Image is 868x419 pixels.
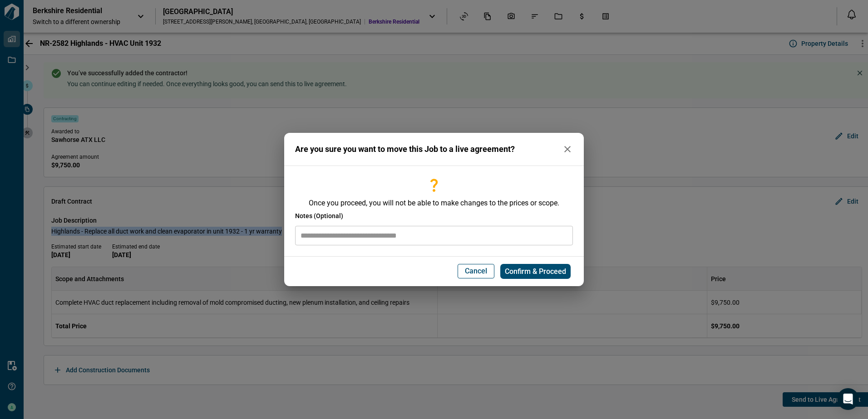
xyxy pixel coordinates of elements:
[500,264,571,279] button: Confirm & Proceed
[295,145,515,154] span: Are you sure you want to move this Job to a live agreement?
[465,267,487,276] span: Cancel
[458,264,494,278] button: Cancel
[295,199,573,208] span: Once you proceed, you will not be able to make changes to the prices or scope.
[837,388,859,410] div: Open Intercom Messenger
[295,211,343,220] span: Notes (Optional)
[505,267,566,276] span: Confirm & Proceed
